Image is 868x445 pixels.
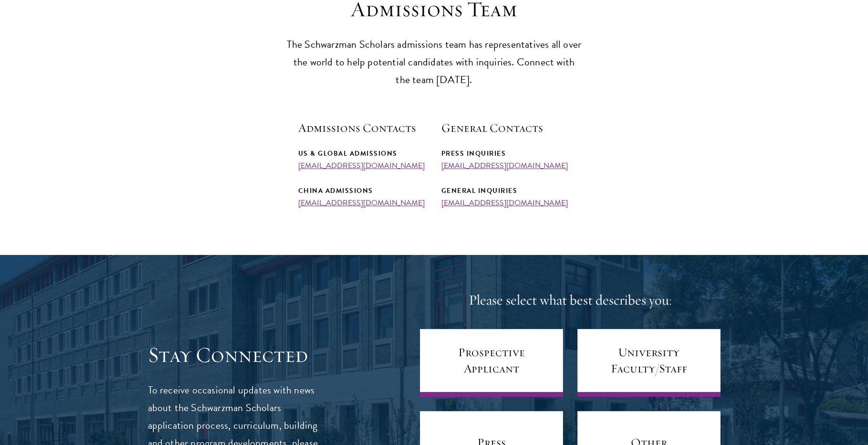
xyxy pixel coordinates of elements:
[148,342,327,369] h3: Stay Connected
[298,197,425,209] a: [EMAIL_ADDRESS][DOMAIN_NAME]
[441,160,568,171] a: [EMAIL_ADDRESS][DOMAIN_NAME]
[441,185,570,197] div: General Inquiries
[441,120,570,136] h5: General Contacts
[577,329,721,397] a: University Faculty/Staff
[441,148,570,159] div: Press Inquiries
[298,120,427,136] h5: Admissions Contacts
[420,329,563,397] a: Prospective Applicant
[298,185,427,197] div: China Admissions
[286,36,582,89] p: The Schwarzman Scholars admissions team has representatives all over the world to help potential ...
[441,197,568,209] a: [EMAIL_ADDRESS][DOMAIN_NAME]
[298,148,427,159] div: US & Global Admissions
[420,291,721,310] h4: Please select what best describes you:
[298,160,425,171] a: [EMAIL_ADDRESS][DOMAIN_NAME]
